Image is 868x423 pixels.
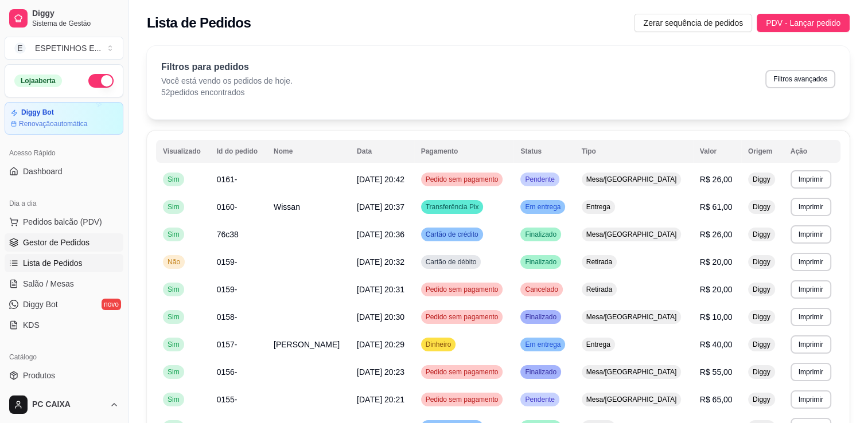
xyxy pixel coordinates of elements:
span: PDV - Lançar pedido [766,17,840,29]
span: R$ 65,00 [700,395,733,404]
button: Imprimir [791,335,831,354]
button: Imprimir [791,390,831,409]
button: Imprimir [791,225,831,244]
article: Diggy Bot [21,108,54,117]
span: Pedido sem pagamento [423,395,501,404]
span: KDS [23,319,40,331]
span: Diggy Bot [23,299,58,310]
span: Sim [165,202,182,211]
span: Salão / Mesas [23,278,74,289]
p: Você está vendo os pedidos de hoje. [161,75,293,87]
span: R$ 61,00 [700,202,733,211]
span: Sim [165,175,182,184]
div: Dia a dia [5,194,123,213]
button: Imprimir [791,308,831,326]
span: Sim [165,367,182,377]
span: Mesa/[GEOGRAPHIC_DATA] [584,312,679,322]
span: Em entrega [523,202,563,211]
span: Pedido sem pagamento [423,367,501,377]
span: 0159- [217,285,238,294]
span: Finalizado [523,257,559,267]
button: PC CAIXA [5,391,123,418]
span: Diggy [750,175,773,184]
div: Catálogo [5,348,123,366]
span: Cartão de crédito [423,230,481,239]
span: [DATE] 20:36 [357,230,404,239]
span: R$ 20,00 [700,257,733,267]
span: Mesa/[GEOGRAPHIC_DATA] [584,395,679,404]
span: Finalizado [523,367,559,377]
span: Finalizado [523,312,559,322]
button: Alterar Status [88,74,114,88]
span: R$ 20,00 [700,285,733,294]
button: Zerar sequência de pedidos [634,14,752,32]
span: Cancelado [523,285,560,294]
button: Select a team [5,37,123,60]
span: Sim [165,312,182,322]
span: 0161- [217,175,238,184]
th: Origem [741,140,784,163]
a: Produtos [5,366,123,385]
span: Zerar sequência de pedidos [643,17,743,29]
span: 0156- [217,367,238,377]
span: Mesa/[GEOGRAPHIC_DATA] [584,175,679,184]
button: Imprimir [791,363,831,381]
span: R$ 40,00 [700,340,733,349]
th: Visualizado [156,140,210,163]
h2: Lista de Pedidos [147,14,251,32]
th: Valor [693,140,741,163]
span: Transferência Pix [423,202,481,211]
a: Dashboard [5,162,123,181]
span: Pedido sem pagamento [423,175,501,184]
span: Finalizado [523,230,559,239]
a: Lista de Pedidos [5,254,123,272]
a: Gestor de Pedidos [5,233,123,252]
div: Acesso Rápido [5,144,123,162]
span: R$ 26,00 [700,230,733,239]
span: Pendente [523,175,556,184]
span: Entrega [584,202,613,211]
span: [PERSON_NAME] [274,340,340,349]
th: Pagamento [414,140,514,163]
div: ESPETINHOS E ... [35,42,101,54]
span: Pendente [523,395,556,404]
span: Sim [165,285,182,294]
span: [DATE] 20:21 [357,395,404,404]
span: [DATE] 20:29 [357,340,404,349]
button: Imprimir [791,253,831,271]
span: Wissan [274,202,300,211]
span: [DATE] 20:37 [357,202,404,211]
th: Status [513,140,574,163]
span: Diggy [750,202,773,211]
article: Renovação automática [19,119,87,128]
th: Nome [267,140,350,163]
span: Diggy [750,257,773,267]
span: Diggy [750,340,773,349]
button: PDV - Lançar pedido [757,14,850,32]
span: Entrega [584,340,613,349]
span: [DATE] 20:42 [357,175,404,184]
span: Retirada [584,257,614,267]
span: Gestor de Pedidos [23,237,89,248]
span: Mesa/[GEOGRAPHIC_DATA] [584,367,679,377]
span: E [14,42,26,54]
span: Em entrega [523,340,563,349]
th: Data [350,140,414,163]
span: [DATE] 20:32 [357,257,404,267]
span: Diggy [750,312,773,322]
span: Cartão de débito [423,257,479,267]
span: Pedido sem pagamento [423,285,501,294]
span: Sim [165,395,182,404]
span: Dashboard [23,166,63,177]
span: [DATE] 20:23 [357,367,404,377]
span: Diggy [750,230,773,239]
span: Pedido sem pagamento [423,312,501,322]
span: 0158- [217,312,238,322]
span: Retirada [584,285,614,294]
span: 0155- [217,395,238,404]
span: Sim [165,230,182,239]
a: Diggy Botnovo [5,295,123,314]
th: Ação [784,140,840,163]
span: Diggy [750,367,773,377]
span: Produtos [23,370,55,381]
